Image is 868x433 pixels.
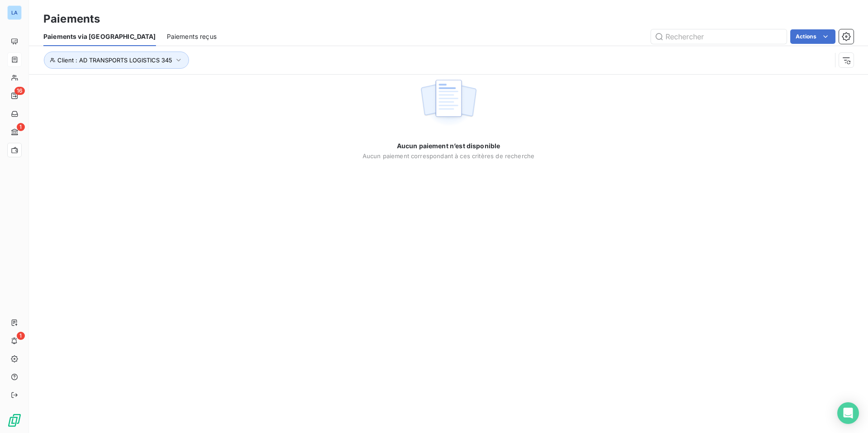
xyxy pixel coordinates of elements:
[17,123,25,131] span: 1
[420,75,477,131] img: empty state
[17,332,25,340] span: 1
[7,89,21,103] a: 16
[14,87,25,95] span: 16
[167,32,217,41] span: Paiements reçus
[837,402,859,424] div: Open Intercom Messenger
[57,56,172,64] span: Client : AD TRANSPORTS LOGISTICS 345
[397,141,500,151] span: Aucun paiement n’est disponible
[7,125,21,139] a: 1
[44,52,189,69] button: Client : AD TRANSPORTS LOGISTICS 345
[43,11,100,27] h3: Paiements
[651,29,787,44] input: Rechercher
[363,152,534,160] span: Aucun paiement correspondant à ces critères de recherche
[7,5,22,20] div: LA
[7,413,22,428] img: Logo LeanPay
[43,32,156,41] span: Paiements via [GEOGRAPHIC_DATA]
[790,29,835,44] button: Actions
